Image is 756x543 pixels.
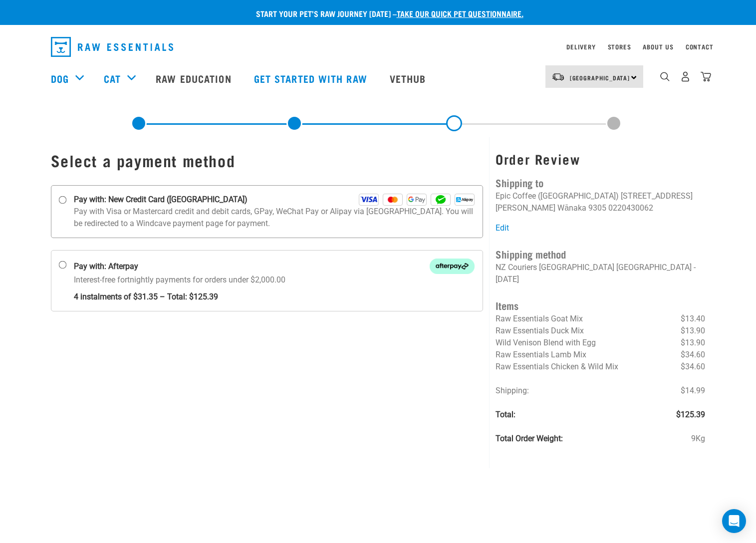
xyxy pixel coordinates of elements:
span: Raw Essentials Duck Mix [496,326,584,335]
img: Alipay [455,194,475,206]
img: Mastercard [383,194,403,206]
nav: dropdown navigation [43,33,714,61]
li: 0220430062 [608,203,653,213]
a: Delivery [566,45,595,48]
strong: Pay with: New Credit Card ([GEOGRAPHIC_DATA]) [74,194,248,206]
img: GPay [407,194,427,206]
span: $125.39 [676,409,705,421]
a: Cat [104,71,121,86]
img: Visa [359,194,379,206]
a: Stores [608,45,631,48]
span: $34.60 [681,349,705,361]
strong: Pay with: Afterpay [74,261,138,272]
h4: Shipping to [496,175,705,190]
img: home-icon@2x.png [701,71,711,82]
li: [STREET_ADDRESS][PERSON_NAME] [496,191,693,213]
p: Pay with Visa or Mastercard credit and debit cards, GPay, WeChat Pay or Alipay via [GEOGRAPHIC_DA... [74,206,475,230]
a: Contact [686,45,714,48]
span: $13.90 [681,325,705,337]
span: $34.60 [681,361,705,373]
h4: Items [496,297,705,313]
strong: Total Order Weight: [496,434,563,443]
li: Epic Coffee ([GEOGRAPHIC_DATA]) [496,191,619,201]
input: Pay with: New Credit Card ([GEOGRAPHIC_DATA]) Visa Mastercard GPay WeChat Alipay Pay with Visa or... [58,196,66,204]
a: Dog [51,71,69,86]
strong: 4 instalments of $31.35 – Total: $125.39 [74,286,475,303]
span: $14.99 [681,385,705,397]
img: user.png [680,71,691,82]
span: Raw Essentials Goat Mix [496,314,583,323]
li: Wānaka 9305 [557,203,606,213]
span: Shipping: [496,386,529,395]
input: Pay with: Afterpay Afterpay Interest-free fortnightly payments for orders under $2,000.00 4 insta... [58,261,66,269]
img: van-moving.png [551,72,565,81]
span: Raw Essentials Chicken & Wild Mix [496,362,618,371]
img: Afterpay [430,259,475,274]
h4: Shipping method [496,246,705,262]
span: $13.40 [681,313,705,325]
a: Vethub [380,58,439,98]
img: home-icon-1@2x.png [660,72,670,81]
a: About Us [643,45,673,48]
span: [GEOGRAPHIC_DATA] [570,76,630,79]
div: Open Intercom Messenger [722,509,746,533]
a: Get started with Raw [244,58,380,98]
a: Edit [496,223,509,233]
a: take our quick pet questionnaire. [397,11,523,15]
p: NZ Couriers [GEOGRAPHIC_DATA] [GEOGRAPHIC_DATA] - [DATE] [496,262,705,285]
h3: Order Review [496,151,705,167]
span: $13.90 [681,337,705,349]
span: 9Kg [691,433,705,445]
img: WeChat [431,194,451,206]
p: Interest-free fortnightly payments for orders under $2,000.00 [74,274,475,303]
img: Raw Essentials Logo [51,37,173,57]
a: Raw Education [146,58,244,98]
strong: Total: [496,410,515,419]
span: Raw Essentials Lamb Mix [496,350,586,359]
h1: Select a payment method [51,151,484,169]
span: Wild Venison Blend with Egg [496,338,596,347]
